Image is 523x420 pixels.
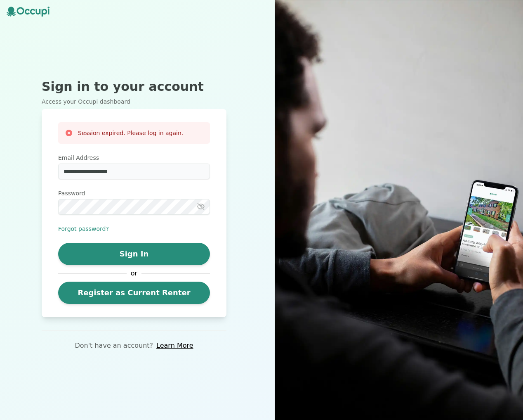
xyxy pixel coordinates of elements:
label: Email Address [58,154,210,162]
p: Don't have an account? [75,341,153,351]
button: Forgot password? [58,225,109,233]
a: Learn More [156,341,193,351]
h2: Sign in to your account [42,79,226,94]
button: Sign In [58,243,210,265]
span: or [127,268,141,278]
h3: Session expired. Please log in again. [78,129,183,137]
p: Access your Occupi dashboard [42,97,226,106]
label: Password [58,189,210,197]
a: Register as Current Renter [58,282,210,304]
